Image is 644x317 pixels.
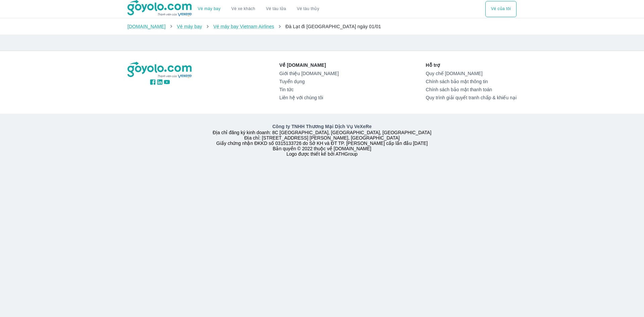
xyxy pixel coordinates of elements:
p: Hỗ trợ [426,62,517,68]
div: choose transportation mode [485,1,517,17]
a: Giới thiệu [DOMAIN_NAME] [279,71,339,76]
p: Về [DOMAIN_NAME] [279,62,339,68]
button: Vé tàu thủy [291,1,325,17]
a: Liên hệ với chúng tôi [279,95,339,100]
a: Vé máy bay [177,24,202,29]
a: Vé máy bay [198,6,221,11]
a: Vé xe khách [231,6,255,11]
a: Chính sách bảo mật thông tin [426,79,517,84]
span: Đà Lạt đi [GEOGRAPHIC_DATA] ngày 01/01 [285,24,381,29]
a: Vé tàu lửa [261,1,291,17]
div: Địa chỉ đăng ký kinh doanh: 8C [GEOGRAPHIC_DATA], [GEOGRAPHIC_DATA], [GEOGRAPHIC_DATA] Địa chỉ: [... [123,123,521,157]
a: Quy chế [DOMAIN_NAME] [426,71,517,76]
a: Tin tức [279,87,339,92]
a: [DOMAIN_NAME] [127,24,166,29]
button: Vé của tôi [485,1,517,17]
div: choose transportation mode [193,1,325,17]
a: Vé máy bay Vietnam Airlines [213,24,274,29]
nav: breadcrumb [127,23,517,30]
a: Quy trình giải quyết tranh chấp & khiếu nại [426,95,517,100]
p: Công ty TNHH Thương Mại Dịch Vụ VeXeRe [129,123,515,130]
a: Tuyển dụng [279,79,339,84]
a: Chính sách bảo mật thanh toán [426,87,517,92]
img: logo [127,62,193,78]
